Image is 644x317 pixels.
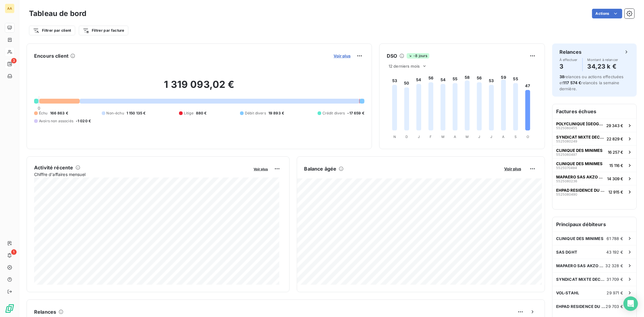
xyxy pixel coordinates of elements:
span: 29 703 € [606,304,623,309]
img: Logo LeanPay [5,304,14,313]
span: 19 893 € [268,110,284,116]
span: Crédit divers [322,110,345,116]
span: 5525070494 [556,166,577,170]
h6: Principaux débiteurs [553,217,636,232]
span: 29 343 € [606,123,623,128]
h6: Activité récente [34,164,73,171]
button: Filtrer par facture [79,26,128,35]
span: VOL-STAHL [556,290,579,295]
span: CLINIQUE DES MINIMES [556,161,603,166]
button: Actions [592,9,622,18]
tspan: D [405,135,408,139]
span: SAS DGHT [556,250,577,255]
span: 12 915 € [608,190,623,194]
h4: 34,23 k € [588,62,618,71]
tspan: M [466,135,469,139]
tspan: N [393,135,396,139]
button: Voir plus [332,53,352,59]
div: AA [5,4,14,13]
div: Open Intercom Messenger [623,296,638,311]
button: Voir plus [502,166,523,171]
span: 5525080236 [556,179,577,183]
span: 16 257 € [608,150,623,155]
h2: 1 319 093,02 € [34,78,364,97]
span: 31 709 € [607,277,623,282]
span: -1 020 € [76,118,91,124]
h3: Tableau de bord [29,8,86,19]
h6: Encours client [34,52,69,59]
span: 5525080490 [556,193,577,196]
tspan: F [430,135,432,139]
h4: 3 [559,62,578,71]
span: SYNDICAT MIXTE DECOSET [556,135,604,139]
h6: Balance âgée [304,165,337,172]
button: Voir plus [252,166,270,171]
tspan: S [514,135,517,139]
span: relances ou actions effectuées et relancés la semaine dernière. [559,74,624,91]
span: 14 309 € [607,176,623,181]
span: MAPAERO SAS AKZO NOBEL [556,263,606,268]
span: 61 788 € [607,236,623,241]
span: 1 150 135 € [127,110,146,116]
tspan: M [441,135,444,139]
span: MAPAERO SAS AKZO NOBEL [556,175,605,179]
tspan: A [454,135,456,139]
span: Montant à relancer [588,58,618,62]
span: Non-échu [107,110,124,116]
span: EHPAD RESIDENCE DU BOSC [556,188,606,193]
span: 1 [11,249,17,255]
span: 32 328 € [606,263,623,268]
span: 5525060455 [556,126,577,130]
tspan: A [502,135,505,139]
span: EHPAD RESIDENCE DU BOSC [556,304,606,309]
h6: Relances [559,48,582,56]
span: 117 574 € [563,80,581,85]
button: EHPAD RESIDENCE DU BOSC552508049012 915 € [553,185,636,198]
button: SYNDICAT MIXTE DECOSET552508024922 829 € [553,132,636,145]
tspan: J [491,135,492,139]
tspan: J [418,135,420,139]
h6: Factures échues [553,104,636,119]
span: SYNDICAT MIXTE DECOSET [556,277,607,282]
span: Litige [184,110,194,116]
button: MAPAERO SAS AKZO NOBEL552508023614 309 € [553,172,636,185]
button: Filtrer par client [29,26,75,35]
button: CLINIQUE DES MINIMES552507049415 116 € [553,158,636,172]
span: -17 659 € [348,110,364,116]
tspan: J [479,135,480,139]
span: Voir plus [334,53,351,58]
span: 0 [38,106,40,110]
h6: Relances [34,308,56,315]
span: 166 863 € [50,110,68,116]
span: Avoirs non associés [39,118,73,124]
button: POLYCLINIQUE [GEOGRAPHIC_DATA]552506045529 343 € [553,119,636,132]
span: 22 829 € [607,136,623,141]
button: CLINIQUE DES MINIMES552506049716 257 € [553,145,636,158]
span: 5525080249 [556,139,577,143]
span: 29 971 € [607,290,623,295]
span: Débit divers [245,110,266,116]
h6: DSO [387,52,397,59]
span: -8 jours [407,53,429,59]
span: 3 [11,58,17,63]
span: 12 derniers mois [389,64,420,69]
tspan: O [527,135,529,139]
span: 15 116 € [609,163,623,168]
span: CLINIQUE DES MINIMES [556,148,603,153]
span: 43 192 € [607,250,623,255]
span: CLINIQUE DES MINIMES [556,236,604,241]
span: Échu [39,110,48,116]
span: Voir plus [504,166,521,171]
span: 880 € [196,110,207,116]
span: Voir plus [254,167,268,171]
span: POLYCLINIQUE [GEOGRAPHIC_DATA] [556,121,604,126]
span: À effectuer [559,58,578,62]
span: 5525060497 [556,153,577,156]
span: Chiffre d'affaires mensuel [34,171,250,178]
span: 38 [559,74,564,79]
